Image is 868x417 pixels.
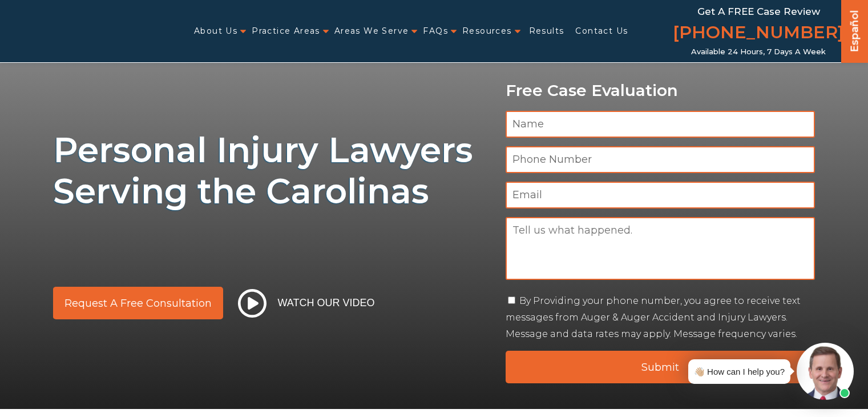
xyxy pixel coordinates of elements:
[691,47,826,57] span: Available 24 Hours, 7 Days a Week
[506,295,801,339] label: By Providing your phone number, you agree to receive text messages from Auger & Auger Accident an...
[575,19,628,43] a: Contact Us
[53,218,387,261] img: sub text
[7,20,150,42] img: Auger & Auger Accident and Injury Lawyers Logo
[194,19,237,43] a: About Us
[252,19,320,43] a: Practice Areas
[423,19,448,43] a: FAQs
[697,6,820,17] span: Get a FREE Case Review
[529,19,564,43] a: Results
[506,111,815,138] input: Name
[673,20,844,47] a: [PHONE_NUMBER]
[797,343,854,400] img: Intaker widget Avatar
[506,182,815,209] input: Email
[694,364,785,379] div: 👋🏼 How can I help you?
[506,82,815,99] p: Free Case Evaluation
[506,351,815,383] input: Submit
[334,19,409,43] a: Areas We Serve
[506,146,815,173] input: Phone Number
[235,288,378,318] button: Watch Our Video
[53,130,492,212] h1: Personal Injury Lawyers Serving the Carolinas
[64,298,212,308] span: Request a Free Consultation
[462,19,512,43] a: Resources
[53,287,223,319] a: Request a Free Consultation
